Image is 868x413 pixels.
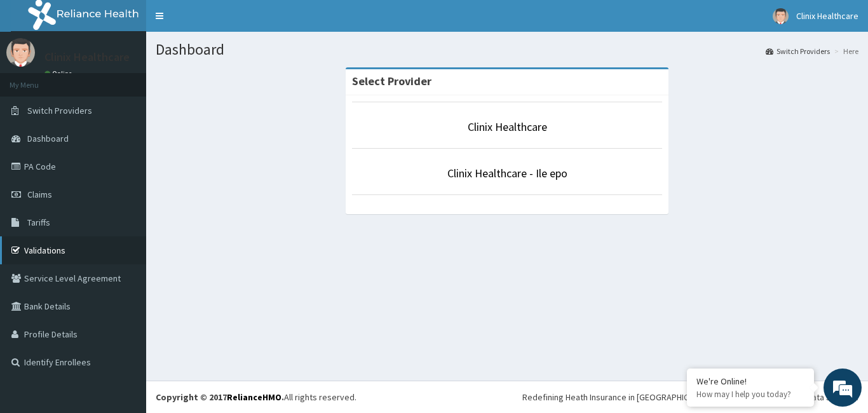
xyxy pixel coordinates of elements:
span: Claims [27,189,52,200]
span: We're online! [74,125,175,254]
span: Clinix Healthcare [796,10,858,22]
p: How may I help you today? [696,389,804,400]
a: Online [44,69,75,78]
textarea: Type your message and hit 'Enter' [6,277,242,322]
a: Switch Providers [766,46,830,57]
a: RelianceHMO [227,391,281,403]
img: User Image [773,8,789,24]
strong: Copyright © 2017 . [156,391,284,403]
a: Clinix Healthcare - Ile epo [447,166,567,180]
div: Minimize live chat window [208,6,239,37]
strong: Select Provider [352,74,431,88]
div: We're Online! [696,376,804,387]
p: Clinix Healthcare [44,51,130,63]
div: Redefining Heath Insurance in [GEOGRAPHIC_DATA] using Telemedicine and Data Science! [522,391,858,403]
a: Clinix Healthcare [468,119,547,134]
li: Here [831,46,858,57]
h1: Dashboard [156,41,858,58]
img: User Image [6,38,35,67]
span: Dashboard [27,133,69,144]
footer: All rights reserved. [146,381,868,413]
span: Switch Providers [27,105,92,116]
span: Tariffs [27,217,50,228]
img: d_794563401_company_1708531726252_794563401 [24,64,51,95]
div: Chat with us now [66,71,214,88]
